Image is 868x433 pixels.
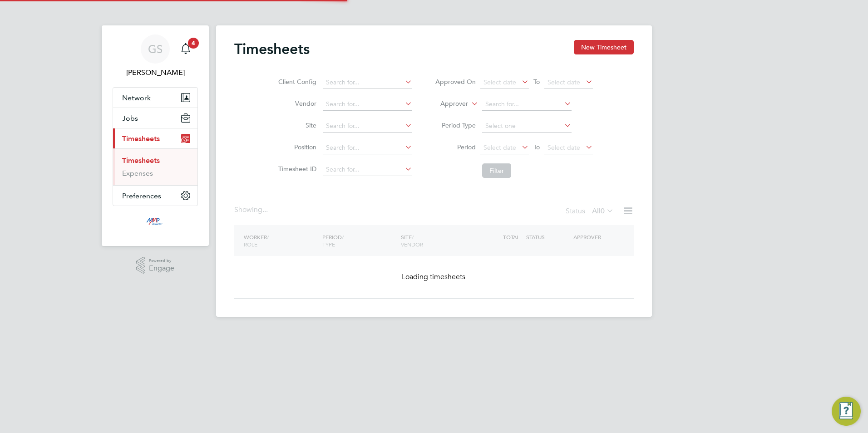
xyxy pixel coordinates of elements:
[234,40,310,58] h2: Timesheets
[483,78,516,86] span: Select date
[122,192,161,200] span: Preferences
[276,121,316,129] label: Site
[531,76,542,88] span: To
[148,43,163,55] span: GS
[323,76,412,89] input: Search for...
[323,120,412,133] input: Search for...
[547,78,580,86] span: Select date
[323,163,412,176] input: Search for...
[323,98,412,111] input: Search for...
[113,215,198,230] a: Go to home page
[531,141,542,153] span: To
[113,67,198,78] span: George Stacey
[547,143,580,152] span: Select date
[149,257,174,265] span: Powered by
[483,143,516,152] span: Select date
[102,25,209,246] nav: Main navigation
[323,142,412,154] input: Search for...
[566,205,616,218] div: Status
[276,143,316,151] label: Position
[143,215,168,230] img: mmpconsultancy-logo-retina.png
[482,98,572,111] input: Search for...
[149,265,174,272] span: Engage
[574,40,634,54] button: New Timesheet
[482,120,572,133] input: Select one
[601,207,605,216] span: 0
[262,205,268,214] span: ...
[113,186,197,206] button: Preferences
[113,34,198,78] a: GS[PERSON_NAME]
[113,128,197,148] button: Timesheets
[234,205,270,215] div: Showing
[136,257,175,274] a: Powered byEngage
[592,207,614,216] label: All
[122,156,160,165] a: Timesheets
[276,78,316,86] label: Client Config
[832,397,861,426] button: Engage Resource Center
[188,38,199,49] span: 4
[435,121,476,129] label: Period Type
[435,143,476,151] label: Period
[113,88,197,108] button: Network
[113,148,197,185] div: Timesheets
[122,134,160,143] span: Timesheets
[435,78,476,86] label: Approved On
[482,163,511,178] button: Filter
[122,169,153,177] a: Expenses
[276,99,316,108] label: Vendor
[177,34,195,64] a: 4
[276,165,316,173] label: Timesheet ID
[113,108,197,128] button: Jobs
[122,93,151,102] span: Network
[122,114,138,123] span: Jobs
[427,99,468,108] label: Approver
